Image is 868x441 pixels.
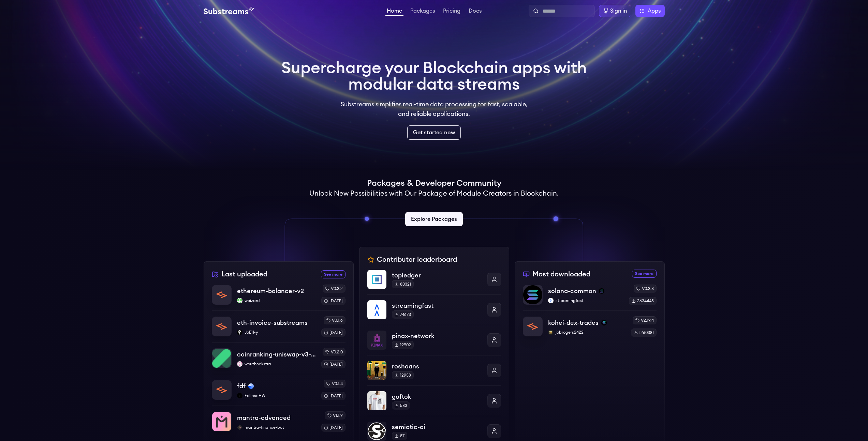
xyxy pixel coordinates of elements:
div: 19902 [392,341,414,349]
a: streamingfaststreamingfast74673 [367,294,501,325]
a: Docs [467,8,483,15]
div: 80321 [392,280,414,288]
a: eth-invoice-substreamseth-invoice-substreamsJoE11-yJoE11-yv0.1.6[DATE] [212,310,345,342]
p: semiotic-ai [392,422,482,432]
p: kohei-dex-trades [548,318,599,328]
div: v2.19.4 [633,316,657,324]
a: See more most downloaded packages [632,270,657,278]
a: roshaansroshaans12938 [367,355,501,385]
img: EclipseHW [237,393,242,398]
p: goftok [392,392,482,401]
a: ethereum-balancer-v2ethereum-balancer-v2weizardweizardv0.3.2[DATE] [212,285,345,310]
p: coinranking-uniswap-v3-forks [237,350,316,359]
img: roshaans [367,361,386,380]
img: semiotic-ai [367,422,386,441]
div: [DATE] [321,297,345,305]
div: [DATE] [321,424,345,432]
img: weizard [237,298,242,303]
div: v0.2.0 [323,348,345,356]
a: Pricing [442,8,462,15]
p: weizard [237,298,316,303]
div: v0.3.2 [323,285,345,293]
p: pinax-network [392,331,482,341]
p: streamingfast [548,298,623,303]
img: streamingfast [367,300,386,319]
a: solana-commonsolana-commonsolanastreamingfaststreamingfastv0.3.32634445 [523,285,657,310]
div: v0.3.3 [634,285,657,293]
a: mantra-advancedmantra-advancedmantra-finance-botmantra-finance-botv1.1.9[DATE] [212,406,345,432]
a: Explore Packages [405,212,463,226]
img: topledger [367,270,386,289]
a: Packages [409,8,436,15]
img: goftok [367,391,386,410]
img: solana-common [523,285,542,304]
p: wouthoekstra [237,361,316,367]
div: 12938 [392,371,414,379]
img: solana [601,320,607,325]
p: roshaans [392,362,482,371]
div: Sign in [610,7,627,15]
a: Home [385,8,403,16]
h1: Supercharge your Blockchain apps with modular data streams [281,60,587,93]
img: streamingfast [548,298,554,303]
a: kohei-dex-tradeskohei-dex-tradessolanajobrogers2422jobrogers2422v2.19.41260381 [523,310,657,337]
a: coinranking-uniswap-v3-forkscoinranking-uniswap-v3-forkswouthoekstrawouthoekstrav0.2.0[DATE] [212,342,345,374]
img: JoE11-y [237,330,242,335]
p: streamingfast [392,301,482,310]
p: JoE11-y [237,330,316,335]
p: fdf [237,381,246,391]
span: Apps [648,7,661,15]
img: wouthoekstra [237,361,242,367]
p: mantra-finance-bot [237,425,316,430]
p: Substreams simplifies real-time data processing for fast, scalable, and reliable applications. [336,100,532,119]
img: pinax-network [367,331,386,350]
a: topledgertopledger80321 [367,270,501,294]
img: mantra-finance-bot [237,425,242,430]
img: mantra-advanced [212,412,231,431]
img: Substream's logo [204,7,254,15]
div: 74673 [392,310,414,319]
img: solana [599,288,604,294]
div: 1260381 [631,329,657,337]
img: coinranking-uniswap-v3-forks [212,349,231,368]
div: 2634445 [629,297,657,305]
p: eth-invoice-substreams [237,318,308,328]
a: pinax-networkpinax-network19902 [367,325,501,355]
img: fdf [212,380,231,399]
div: 583 [392,401,410,410]
p: mantra-advanced [237,413,291,423]
img: jobrogers2422 [548,330,554,335]
p: solana-common [548,286,596,296]
div: [DATE] [321,392,345,400]
a: See more recently uploaded packages [321,270,345,278]
p: topledger [392,271,482,280]
a: fdffdfbaseEclipseHWEclipseHWv0.1.4[DATE] [212,374,345,406]
div: v0.1.6 [324,316,345,324]
div: [DATE] [321,329,345,337]
div: v1.1.9 [325,411,345,420]
img: eth-invoice-substreams [212,317,231,336]
div: v0.1.4 [324,380,345,388]
h2: Unlock New Possibilities with Our Package of Module Creators in Blockchain. [309,189,559,198]
a: goftokgoftok583 [367,385,501,416]
p: EclipseHW [237,393,316,398]
a: Get started now [407,125,461,140]
a: Sign in [599,5,631,17]
img: kohei-dex-trades [523,317,542,336]
p: ethereum-balancer-v2 [237,286,304,296]
div: [DATE] [321,360,345,368]
h1: Packages & Developer Community [367,178,501,189]
img: ethereum-balancer-v2 [212,285,231,304]
div: 87 [392,432,407,440]
img: base [248,383,254,389]
p: jobrogers2422 [548,330,626,335]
